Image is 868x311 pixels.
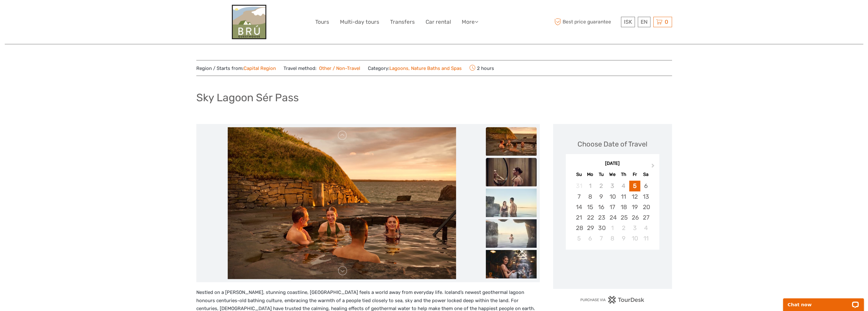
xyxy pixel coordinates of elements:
[779,291,868,311] iframe: LiveChat chat widget
[584,233,596,244] div: Choose Monday, October 6th, 2025
[618,233,629,244] div: Choose Thursday, October 9th, 2025
[596,233,607,244] div: Choose Tuesday, October 7th, 2025
[607,191,618,202] div: Choose Wednesday, September 10th, 2025
[573,223,584,233] div: Choose Sunday, September 28th, 2025
[607,233,618,244] div: Choose Wednesday, October 8th, 2025
[486,158,537,186] img: cb12aea00120413d8a0e950c0148495e_slider_thumbnail.jpeg
[573,181,584,191] div: Not available Sunday, August 31st, 2025
[664,19,669,25] span: 0
[618,191,629,202] div: Choose Thursday, September 11th, 2025
[596,170,607,179] div: Tu
[629,223,640,233] div: Choose Friday, October 3rd, 2025
[584,191,596,202] div: Choose Monday, September 8th, 2025
[607,212,618,223] div: Choose Wednesday, September 24th, 2025
[584,181,596,191] div: Not available Monday, September 1st, 2025
[368,65,462,72] span: Category:
[228,127,456,279] img: 114044096a7c41afa2af573220e3b675_main_slider.jpeg
[486,127,537,156] img: 114044096a7c41afa2af573220e3b675_slider_thumbnail.jpeg
[568,181,657,244] div: month 2025-09
[640,181,651,191] div: Choose Saturday, September 6th, 2025
[196,91,299,104] h1: Sky Lagoon Sér Pass
[553,17,619,27] span: Best price guarantee
[340,17,379,27] a: Multi-day tours
[629,181,640,191] div: Choose Friday, September 5th, 2025
[389,65,462,71] a: Lagoons, Nature Baths and Spas
[315,17,329,27] a: Tours
[584,212,596,223] div: Choose Monday, September 22nd, 2025
[640,202,651,212] div: Choose Saturday, September 20th, 2025
[486,219,537,248] img: 2598d160fcc64caa8c13f0b12ed59e4a_slider_thumbnail.jpeg
[629,212,640,223] div: Choose Friday, September 26th, 2025
[596,181,607,191] div: Not available Tuesday, September 2nd, 2025
[462,17,478,27] a: More
[607,181,618,191] div: Not available Wednesday, September 3rd, 2025
[390,17,415,27] a: Transfers
[607,202,618,212] div: Choose Wednesday, September 17th, 2025
[486,250,537,278] img: cd73bc024b534f798350631ee844add1_slider_thumbnail.jpeg
[624,19,632,25] span: ISK
[618,170,629,179] div: Th
[469,64,494,72] span: 2 hours
[607,223,618,233] div: Choose Wednesday, October 1st, 2025
[596,223,607,233] div: Choose Tuesday, September 30th, 2025
[610,266,615,270] div: Loading...
[640,223,651,233] div: Choose Saturday, October 4th, 2025
[607,170,618,179] div: We
[578,139,647,149] div: Choose Date of Travel
[618,223,629,233] div: Choose Thursday, October 2nd, 2025
[629,191,640,202] div: Choose Friday, September 12th, 2025
[196,65,276,72] span: Region / Starts from:
[618,181,629,191] div: Not available Thursday, September 4th, 2025
[317,65,361,71] a: Other / Non-Travel
[649,162,659,172] button: Next Month
[426,17,451,27] a: Car rental
[640,212,651,223] div: Choose Saturday, September 27th, 2025
[573,212,584,223] div: Choose Sunday, September 21st, 2025
[640,170,651,179] div: Sa
[629,202,640,212] div: Choose Friday, September 19th, 2025
[573,170,584,179] div: Su
[573,191,584,202] div: Choose Sunday, September 7th, 2025
[640,191,651,202] div: Choose Saturday, September 13th, 2025
[629,233,640,244] div: Choose Friday, October 10th, 2025
[584,202,596,212] div: Choose Monday, September 15th, 2025
[284,64,361,72] span: Travel method:
[244,65,276,71] a: Capital Region
[618,212,629,223] div: Choose Thursday, September 25th, 2025
[640,233,651,244] div: Choose Saturday, October 11th, 2025
[618,202,629,212] div: Choose Thursday, September 18th, 2025
[596,191,607,202] div: Choose Tuesday, September 9th, 2025
[629,170,640,179] div: Fr
[596,212,607,223] div: Choose Tuesday, September 23rd, 2025
[566,160,659,167] div: [DATE]
[232,5,266,39] img: 828-1675420b-2cec-4b23-84f8-a689a9ca38e7_logo_big.jpg
[638,17,650,27] div: EN
[596,202,607,212] div: Choose Tuesday, September 16th, 2025
[573,202,584,212] div: Choose Sunday, September 14th, 2025
[573,233,584,244] div: Choose Sunday, October 5th, 2025
[584,223,596,233] div: Choose Monday, September 29th, 2025
[584,170,596,179] div: Mo
[486,189,537,217] img: f6e4b5c3ae944c668da69feeeb7fe87d_slider_thumbnail.jpeg
[580,296,644,304] img: PurchaseViaTourDesk.png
